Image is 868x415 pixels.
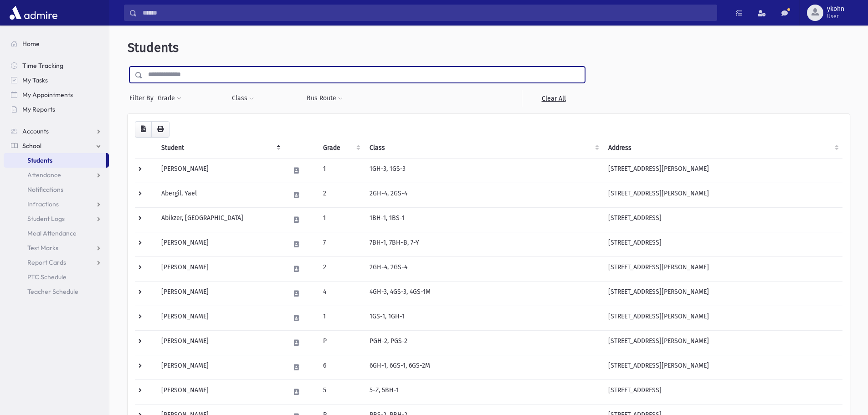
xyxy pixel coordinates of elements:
[4,197,109,211] a: Infractions
[603,158,842,183] td: [STREET_ADDRESS][PERSON_NAME]
[4,182,109,197] a: Notifications
[27,273,67,281] span: PTC Schedule
[4,87,109,102] a: My Appointments
[27,185,63,194] span: Notifications
[603,183,842,207] td: [STREET_ADDRESS][PERSON_NAME]
[156,207,284,232] td: Abikzer, [GEOGRAPHIC_DATA]
[4,255,109,270] a: Report Cards
[7,4,60,22] img: AdmirePro
[27,171,61,179] span: Attendance
[156,355,284,379] td: [PERSON_NAME]
[151,121,169,138] button: Print
[318,183,364,207] td: 2
[364,207,603,232] td: 1BH-1, 1BS-1
[156,183,284,207] td: Abergil, Yael
[603,355,842,379] td: [STREET_ADDRESS][PERSON_NAME]
[603,207,842,232] td: [STREET_ADDRESS]
[156,158,284,183] td: [PERSON_NAME]
[4,270,109,284] a: PTC Schedule
[27,287,78,296] span: Teacher Schedule
[129,93,157,103] span: Filter By
[318,330,364,355] td: P
[4,138,109,153] a: School
[364,306,603,330] td: 1GS-1, 1GH-1
[603,232,842,256] td: [STREET_ADDRESS]
[318,232,364,256] td: 7
[22,91,73,99] span: My Appointments
[128,40,179,55] span: Students
[156,281,284,306] td: [PERSON_NAME]
[4,73,109,87] a: My Tasks
[364,379,603,404] td: 5-Z, 5BH-1
[156,256,284,281] td: [PERSON_NAME]
[156,330,284,355] td: [PERSON_NAME]
[157,90,182,107] button: Grade
[4,153,106,168] a: Students
[318,355,364,379] td: 6
[4,226,109,241] a: Meal Attendance
[4,102,109,117] a: My Reports
[364,355,603,379] td: 6GH-1, 6GS-1, 6GS-2M
[318,158,364,183] td: 1
[364,158,603,183] td: 1GH-3, 1GS-3
[156,138,284,159] th: Student: activate to sort column descending
[22,105,55,113] span: My Reports
[4,36,109,51] a: Home
[603,256,842,281] td: [STREET_ADDRESS][PERSON_NAME]
[156,379,284,404] td: [PERSON_NAME]
[135,121,152,138] button: CSV
[318,138,364,159] th: Grade: activate to sort column ascending
[318,379,364,404] td: 5
[156,232,284,256] td: [PERSON_NAME]
[318,256,364,281] td: 2
[364,281,603,306] td: 4GH-3, 4GS-3, 4GS-1M
[22,142,41,150] span: School
[22,127,49,135] span: Accounts
[364,256,603,281] td: 2GH-4, 2GS-4
[318,306,364,330] td: 1
[603,379,842,404] td: [STREET_ADDRESS]
[364,183,603,207] td: 2GH-4, 2GS-4
[827,5,844,13] span: ykohn
[522,90,585,107] a: Clear All
[364,232,603,256] td: 7BH-1, 7BH-B, 7-Y
[27,244,58,252] span: Test Marks
[4,284,109,299] a: Teacher Schedule
[137,5,717,21] input: Search
[827,13,844,20] span: User
[231,90,254,107] button: Class
[364,138,603,159] th: Class: activate to sort column ascending
[22,40,40,48] span: Home
[306,90,343,107] button: Bus Route
[603,281,842,306] td: [STREET_ADDRESS][PERSON_NAME]
[603,138,842,159] th: Address: activate to sort column ascending
[22,61,63,70] span: Time Tracking
[603,306,842,330] td: [STREET_ADDRESS][PERSON_NAME]
[4,168,109,182] a: Attendance
[364,330,603,355] td: PGH-2, PGS-2
[4,211,109,226] a: Student Logs
[22,76,48,84] span: My Tasks
[27,156,52,164] span: Students
[318,207,364,232] td: 1
[318,281,364,306] td: 4
[27,229,77,237] span: Meal Attendance
[27,258,66,266] span: Report Cards
[603,330,842,355] td: [STREET_ADDRESS][PERSON_NAME]
[4,241,109,255] a: Test Marks
[27,200,59,208] span: Infractions
[4,124,109,138] a: Accounts
[27,215,65,223] span: Student Logs
[156,306,284,330] td: [PERSON_NAME]
[4,58,109,73] a: Time Tracking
